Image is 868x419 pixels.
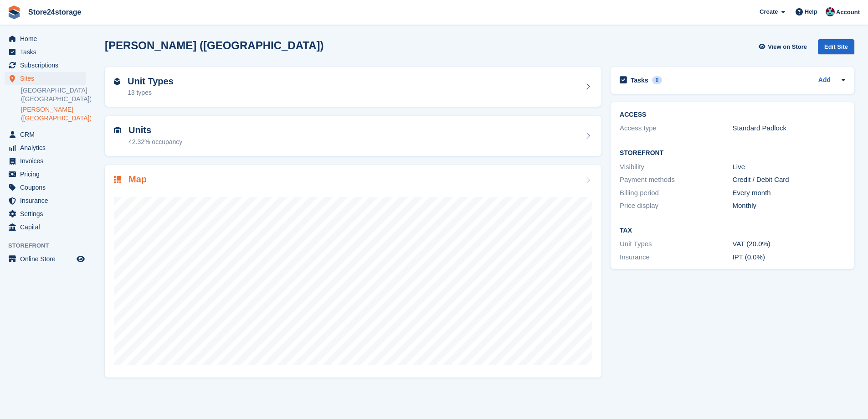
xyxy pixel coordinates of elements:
div: Billing period [620,188,732,198]
h2: Units [128,125,182,135]
a: menu [5,207,86,220]
a: [PERSON_NAME] ([GEOGRAPHIC_DATA]) [21,105,86,123]
div: Standard Padlock [733,123,845,134]
a: menu [5,59,86,72]
a: Units 42.32% occupancy [105,116,601,156]
div: 13 types [128,88,174,98]
div: Visibility [620,162,732,172]
div: 0 [652,76,663,84]
a: menu [5,181,86,194]
img: stora-icon-8386f47178a22dfd0bd8f6a31ec36ba5ce8667c1dd55bd0f319d3a0aa187defe.svg [7,5,21,19]
span: Invoices [20,155,75,167]
h2: ACCESS [620,111,845,119]
a: [GEOGRAPHIC_DATA] ([GEOGRAPHIC_DATA]) [21,86,86,103]
img: unit-icn-7be61d7bf1b0ce9d3e12c5938cc71ed9869f7b940bace4675aadf7bd6d80202e.svg [114,127,121,133]
img: George [826,7,835,16]
img: map-icn-33ee37083ee616e46c38cad1a60f524a97daa1e2b2c8c0bc3eb3415660979fc1.svg [114,176,121,183]
span: View on Store [768,42,807,52]
span: Settings [20,207,75,220]
div: Price display [620,201,732,211]
a: menu [5,168,86,181]
div: VAT (20.0%) [733,239,845,249]
div: Edit Site [818,39,854,54]
span: Help [805,7,817,16]
div: IPT (0.0%) [733,252,845,263]
h2: Tax [620,227,845,234]
a: menu [5,194,86,207]
a: Preview store [75,253,86,264]
a: menu [5,253,86,265]
h2: Tasks [631,76,648,84]
h2: [PERSON_NAME] ([GEOGRAPHIC_DATA]) [105,39,324,52]
span: Storefront [8,241,91,250]
div: Credit / Debit Card [733,175,845,185]
div: Every month [733,188,845,198]
span: Sites [20,72,75,85]
a: Store24storage [25,5,85,20]
a: Map [105,165,601,378]
div: Payment methods [620,175,732,185]
h2: Unit Types [128,76,174,87]
span: Tasks [20,46,75,58]
a: menu [5,128,86,141]
div: Unit Types [620,239,732,249]
div: Monthly [733,201,845,211]
h2: Map [128,174,147,185]
a: menu [5,32,86,45]
img: unit-type-icn-2b2737a686de81e16bb02015468b77c625bbabd49415b5ef34ead5e3b44a266d.svg [114,78,120,85]
div: Live [733,162,845,172]
a: menu [5,221,86,233]
div: Access type [620,123,732,134]
span: Pricing [20,168,75,181]
a: Unit Types 13 types [105,67,601,107]
a: menu [5,46,86,58]
span: Account [836,8,860,17]
div: 42.32% occupancy [128,137,182,147]
span: Insurance [20,194,75,207]
a: Edit Site [818,39,854,58]
span: Home [20,32,75,45]
a: menu [5,155,86,167]
span: Subscriptions [20,59,75,72]
div: Insurance [620,252,732,263]
a: Add [818,75,831,86]
span: Capital [20,221,75,233]
span: Analytics [20,141,75,154]
span: Online Store [20,253,75,265]
span: CRM [20,128,75,141]
h2: Storefront [620,150,845,157]
a: View on Store [757,39,811,54]
a: menu [5,72,86,85]
span: Create [760,7,778,16]
a: menu [5,141,86,154]
span: Coupons [20,181,75,194]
